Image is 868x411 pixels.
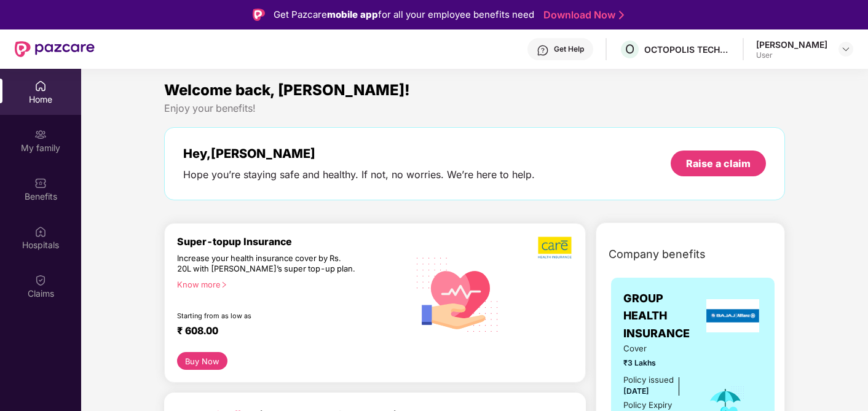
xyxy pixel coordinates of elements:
img: svg+xml;base64,PHN2ZyBpZD0iSG9tZSIgeG1sbnM9Imh0dHA6Ly93d3cudzMub3JnLzIwMDAvc3ZnIiB3aWR0aD0iMjAiIG... [34,80,47,92]
span: ₹3 Lakhs [623,357,688,369]
strong: mobile app [327,9,378,20]
div: Hey, [PERSON_NAME] [183,146,535,161]
button: Buy Now [177,352,227,370]
span: [DATE] [623,386,649,396]
img: New Pazcare Logo [15,41,95,57]
img: insurerLogo [706,299,759,332]
a: Download Now [543,9,620,22]
span: O [625,42,634,57]
img: svg+xml;base64,PHN2ZyBpZD0iQmVuZWZpdHMiIHhtbG5zPSJodHRwOi8vd3d3LnczLm9yZy8yMDAwL3N2ZyIgd2lkdGg9Ij... [34,177,47,189]
div: Get Pazcare for all your employee benefits need [274,7,534,22]
img: svg+xml;base64,PHN2ZyBpZD0iSGVscC0zMngzMiIgeG1sbnM9Imh0dHA6Ly93d3cudzMub3JnLzIwMDAvc3ZnIiB3aWR0aD... [537,44,549,57]
div: User [756,50,827,60]
div: Hope you’re staying safe and healthy. If not, no worries. We’re here to help. [183,168,535,181]
img: svg+xml;base64,PHN2ZyB3aWR0aD0iMjAiIGhlaWdodD0iMjAiIHZpZXdCb3g9IjAgMCAyMCAyMCIgZmlsbD0ibm9uZSIgeG... [34,128,47,141]
span: right [221,281,227,288]
img: b5dec4f62d2307b9de63beb79f102df3.png [538,236,573,259]
img: svg+xml;base64,PHN2ZyBpZD0iRHJvcGRvd24tMzJ4MzIiIHhtbG5zPSJodHRwOi8vd3d3LnczLm9yZy8yMDAwL3N2ZyIgd2... [841,44,851,54]
div: Super-topup Insurance [177,236,408,248]
div: Starting from as low as [177,311,356,320]
div: Raise a claim [686,157,751,170]
div: Increase your health insurance cover by Rs. 20L with [PERSON_NAME]’s super top-up plan. [177,253,355,274]
span: Welcome back, [PERSON_NAME]! [164,81,410,99]
span: Cover [623,342,688,355]
img: svg+xml;base64,PHN2ZyBpZD0iQ2xhaW0iIHhtbG5zPSJodHRwOi8vd3d3LnczLm9yZy8yMDAwL3N2ZyIgd2lkdGg9IjIwIi... [34,274,47,286]
div: Know more [177,280,401,288]
div: [PERSON_NAME] [756,39,827,50]
div: Get Help [554,44,584,54]
span: GROUP HEALTH INSURANCE [623,290,703,342]
div: Policy issued [623,374,674,386]
img: svg+xml;base64,PHN2ZyB4bWxucz0iaHR0cDovL3d3dy53My5vcmcvMjAwMC9zdmciIHhtbG5zOnhsaW5rPSJodHRwOi8vd3... [408,244,507,345]
img: Stroke [619,9,624,22]
span: Company benefits [609,246,706,263]
div: OCTOPOLIS TECHNOLOGIES PRIVATE LIMITED [644,44,730,55]
img: svg+xml;base64,PHN2ZyBpZD0iSG9zcGl0YWxzIiB4bWxucz0iaHR0cDovL3d3dy53My5vcmcvMjAwMC9zdmciIHdpZHRoPS... [34,225,47,238]
div: Enjoy your benefits! [164,102,785,115]
img: Logo [253,9,265,21]
div: ₹ 608.00 [177,325,396,340]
